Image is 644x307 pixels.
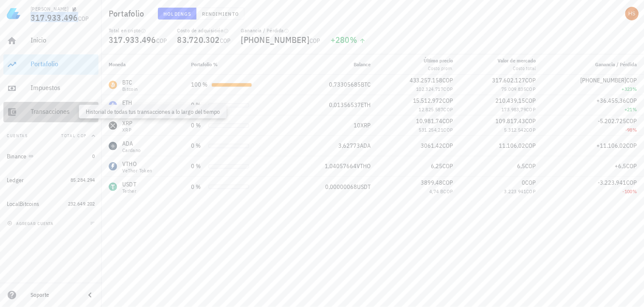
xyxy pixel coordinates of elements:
[360,121,371,129] span: XRP
[598,179,627,186] span: -3.223.941
[122,127,133,132] div: XRP
[177,34,220,45] span: 83.720.302
[329,101,361,109] span: 0,01356537
[361,101,371,109] span: ETH
[70,177,95,183] span: 85.284.294
[191,183,205,192] div: 0 %
[102,54,185,75] th: Moneda
[31,36,95,44] div: Inicio
[517,162,526,170] span: 6,5
[31,84,95,92] div: Impuestos
[627,142,637,149] span: COP
[7,7,20,20] img: LedgiFi
[191,121,205,130] div: 0 %
[109,162,117,171] div: VTHO-icon
[122,139,141,148] div: ADA
[109,81,117,89] div: BTC-icon
[444,188,453,194] span: COP
[526,127,536,133] span: COP
[496,97,526,104] span: 210.439,15
[93,153,95,159] span: 0
[3,31,98,51] a: Inicio
[350,34,357,45] span: %
[122,168,152,173] div: VeThor Token
[78,15,89,23] span: COP
[361,81,371,88] span: BTC
[627,117,637,125] span: COP
[526,162,536,170] span: COP
[338,142,360,149] span: 3,62773
[550,187,637,196] div: -100
[444,86,453,92] span: COP
[627,162,637,170] span: COP
[191,61,218,68] span: Portafolio %
[309,37,321,45] span: COP
[241,27,321,34] div: Ganancia / Pérdida
[109,7,148,20] h1: Portafolio
[419,106,444,113] span: 12.825.587
[627,97,637,104] span: COP
[241,34,310,45] span: [PHONE_NUMBER]
[499,142,526,149] span: 11.106,02
[3,170,98,190] a: Ledger 85.284.294
[429,188,443,194] span: 4,74 B
[3,102,98,122] a: Transacciones
[158,8,197,20] button: Holdings
[597,142,627,149] span: +11.106,02
[331,36,366,44] div: +280
[502,86,526,92] span: 75.009.835
[61,133,87,138] span: Total COP
[596,61,637,68] span: Ganancia / Pérdida
[357,162,371,170] span: VTHO
[421,142,443,149] span: 3061,42
[526,76,536,84] span: COP
[424,57,453,65] div: Último precio
[109,61,126,68] span: Moneda
[220,37,231,45] span: COP
[498,65,536,72] div: Costo total
[122,189,136,194] div: Tether
[443,76,453,84] span: COP
[550,85,637,93] div: +323
[3,126,98,146] button: CuentasTotal COP
[191,141,205,150] div: 0 %
[419,127,444,133] span: 531.254,21
[191,162,205,171] div: 0 %
[7,200,39,208] div: LocalBitcoins
[443,179,453,186] span: COP
[202,11,239,17] span: Rendimiento
[526,86,536,92] span: COP
[185,54,292,75] th: Portafolio %: Sin ordenar. Pulse para ordenar de forma ascendente.
[292,54,377,75] th: Balance: Sin ordenar. Pulse para ordenar de forma ascendente.
[31,6,68,12] div: [PERSON_NAME]
[3,54,98,75] a: Portafolio
[9,221,53,226] span: agregar cuenta
[357,183,371,191] span: USDT
[598,117,627,125] span: -5.202.725
[416,117,443,125] span: 10.981,74
[197,8,245,20] button: Rendimiento
[191,101,205,110] div: 0 %
[410,76,443,84] span: 433.257.158
[431,162,443,170] span: 6,25
[109,121,117,130] div: XRP-icon
[543,54,644,75] th: Ganancia / Pérdida: Sin ordenar. Pulse para ordenar de forma ascendente.
[633,127,637,133] span: %
[122,160,152,168] div: VTHO
[3,146,98,166] a: Binance 0
[122,87,138,92] div: Bitcoin
[443,162,453,170] span: COP
[633,106,637,113] span: %
[492,76,526,84] span: 317.602.127
[526,97,536,104] span: COP
[122,148,141,153] div: Cardano
[68,200,95,207] span: 232.649.202
[7,177,24,184] div: Ledger
[526,106,536,113] span: COP
[354,121,360,129] span: 10
[122,99,143,107] div: ETH
[109,34,156,45] span: 317.933.496
[325,183,357,191] span: 0,00000068
[325,162,357,170] span: 1,04057664
[122,119,133,127] div: XRP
